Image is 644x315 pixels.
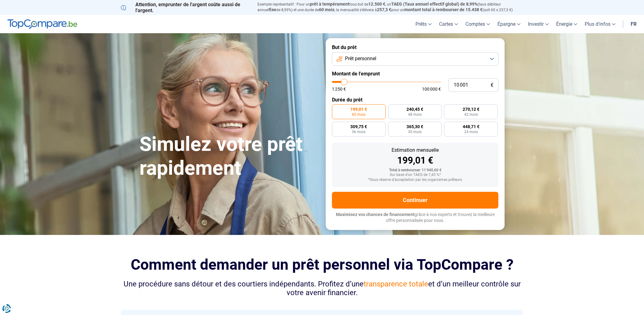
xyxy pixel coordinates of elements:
span: 365,30 € [406,124,423,129]
div: Une procédure sans détour et des courtiers indépendants. Profitez d’une et d’un meilleur contrôle... [121,280,523,298]
p: Exemple représentatif : Pour un tous but de , un (taux débiteur annuel de 8,99%) et une durée de ... [257,2,523,13]
span: 36 mois [352,130,365,134]
span: 60 mois [319,7,334,12]
a: Prêts [412,15,435,33]
span: 270,12 € [463,107,479,111]
label: Montant de l'emprunt [332,71,498,77]
span: 30 mois [408,130,422,134]
span: Maximisez vos chances de financement [336,212,415,217]
span: fixe [269,7,276,12]
span: Prêt personnel [345,55,376,62]
span: 24 mois [464,130,478,134]
img: TopCompare [7,19,77,29]
h2: Comment demander un prêt personnel via TopCompare ? [121,256,523,273]
h1: Simulez votre prêt rapidement [139,133,318,180]
a: Comptes [462,15,494,33]
span: 12.500 € [368,2,385,7]
span: 240,45 € [406,107,423,111]
button: Prêt personnel [332,52,498,66]
div: Sur base d'un TAEG de 7,45 %* [337,173,493,177]
div: Total à rembourser: 11 940,60 € [337,168,493,173]
span: 48 mois [408,113,422,116]
p: Attention, emprunter de l'argent coûte aussi de l'argent. [121,2,250,13]
p: grâce à nos experts et trouvez la meilleure offre personnalisée pour vous. [332,212,498,224]
span: 257,3 € [377,7,391,12]
span: 1 250 € [332,87,346,91]
span: 60 mois [352,113,365,116]
span: 100 000 € [422,87,441,91]
span: 42 mois [464,113,478,116]
div: Estimation mensuelle [337,148,493,153]
span: 199,01 € [350,107,367,111]
span: 448,71 € [463,124,479,129]
span: montant total à rembourser de 15.438 € [404,7,483,12]
span: 309,75 € [350,124,367,129]
a: Investir [524,15,552,33]
a: Cartes [435,15,462,33]
a: fr [627,15,640,33]
label: But du prêt [332,44,498,50]
span: € [491,83,493,88]
div: *Sous réserve d'acceptation par les organismes prêteurs [337,178,493,182]
span: prêt à tempérament [310,2,349,7]
a: Plus d'infos [581,15,619,33]
label: Durée du prêt [332,97,498,103]
span: TAEG (Taux annuel effectif global) de 8,99% [391,2,478,7]
span: transparence totale [364,280,428,288]
div: 199,01 € [337,156,493,165]
a: Énergie [552,15,581,33]
button: Continuer [332,192,498,209]
a: Épargne [494,15,524,33]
